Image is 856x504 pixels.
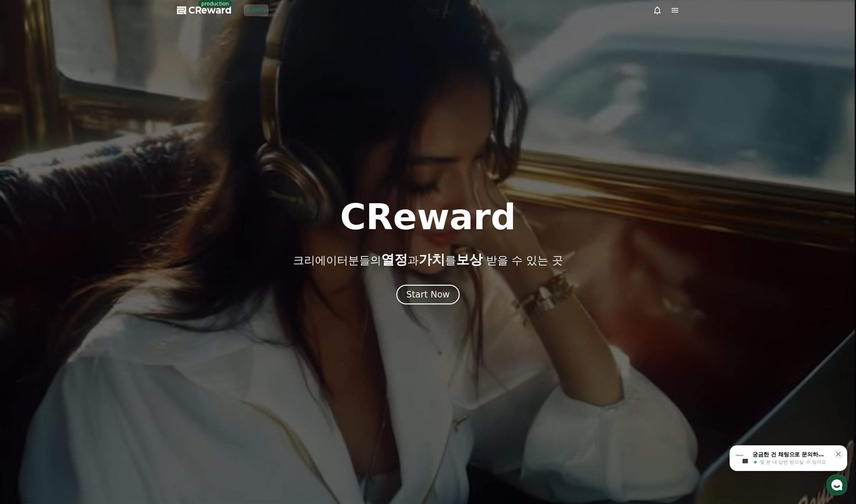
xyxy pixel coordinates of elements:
[293,252,563,267] p: 크리에이터분들의 과 를 받을 수 있는 곳
[189,4,232,16] span: CReward
[396,285,460,304] button: Start Now
[113,244,122,249] span: 설정
[95,233,141,251] a: 설정
[340,200,516,235] h1: CReward
[67,244,76,250] span: 대화
[244,4,268,16] a: Admin
[48,233,95,251] a: 대화
[177,4,232,16] a: CReward
[381,252,408,267] span: 열정
[456,252,483,267] span: 보상
[2,233,48,251] a: 홈
[406,289,450,300] div: Start Now
[396,292,460,299] a: Start Now
[419,252,445,267] span: 가치
[23,244,28,249] span: 홈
